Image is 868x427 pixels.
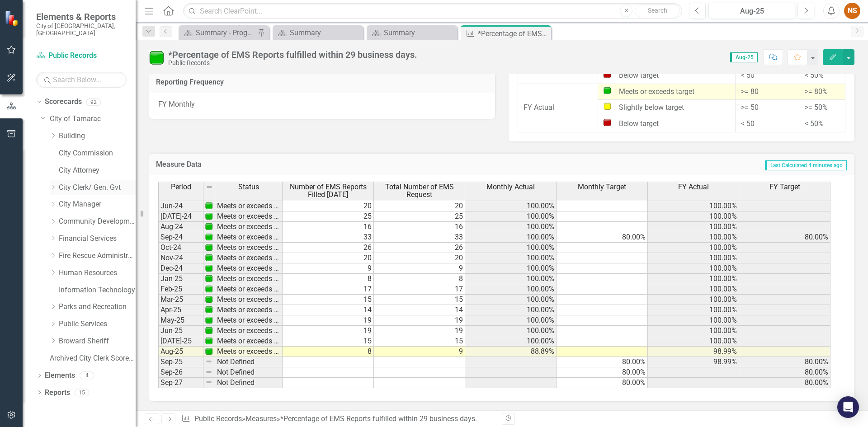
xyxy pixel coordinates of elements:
[59,183,136,193] a: City Clerk/ Gen. Gvt
[205,379,212,386] img: 8DAGhfEEPCf229AAAAAElFTkSuQmCC
[604,87,611,94] img: Meets or exceeds target
[205,254,212,261] img: 1UOPjbPZzarJnojPNnPdqcrKqsyubKg2UwelywlROmNPl+gdMW9Kb8ri8GgAAAABJRU5ErkJggg==
[196,27,255,38] div: Summary - Program Description (1300)
[369,27,455,38] a: Summary
[578,183,626,191] span: Monthly Target
[739,357,830,367] td: 80.00%
[374,211,465,222] td: 25
[648,253,739,263] td: 100.00%
[156,78,488,86] h3: Reporting Frequency
[75,389,89,396] div: 15
[465,222,557,232] td: 100.00%
[215,315,283,326] td: Meets or exceeds target
[215,222,283,232] td: Meets or exceeds target
[205,244,212,251] img: 1UOPjbPZzarJnojPNnPdqcrKqsyubKg2UwelywlROmNPl+gdMW9Kb8ri8GgAAAABJRU5ErkJggg==
[50,114,136,124] a: City of Tamarac
[735,84,799,100] td: >= 80
[283,253,374,263] td: 20
[59,199,136,210] a: City Manager
[648,274,739,284] td: 100.00%
[158,336,203,347] td: [DATE]-25
[374,347,465,357] td: 9
[799,116,845,132] td: < 50%
[194,414,242,423] a: Public Records
[465,253,557,263] td: 100.00%
[465,305,557,315] td: 100.00%
[374,253,465,263] td: 20
[86,98,101,106] div: 92
[478,28,549,39] div: *Percentage of EMS Reports fulfilled within 29 business days.
[206,183,213,191] img: 8DAGhfEEPCf229AAAAAElFTkSuQmCC
[205,368,212,375] img: 8DAGhfEEPCf229AAAAAElFTkSuQmCC
[36,22,127,37] small: City of [GEOGRAPHIC_DATA], [GEOGRAPHIC_DATA]
[283,263,374,274] td: 9
[648,326,739,336] td: 100.00%
[59,319,136,329] a: Public Services
[183,3,682,19] input: Search ClearPoint...
[735,116,799,132] td: < 50
[374,263,465,274] td: 9
[557,232,648,243] td: 80.00%
[465,243,557,253] td: 100.00%
[648,232,739,243] td: 100.00%
[158,315,203,326] td: May-25
[374,315,465,326] td: 19
[45,388,70,398] a: Reports
[158,284,203,295] td: Feb-25
[50,353,136,364] a: Archived City Clerk Scorecard
[735,67,799,84] td: < 50
[205,233,212,240] img: 1UOPjbPZzarJnojPNnPdqcrKqsyubKg2UwelywlROmNPl+gdMW9Kb8ri8GgAAAABJRU5ErkJggg==
[648,305,739,315] td: 100.00%
[80,372,94,380] div: 4
[59,148,136,159] a: City Commission
[635,5,680,17] button: Search
[648,284,739,295] td: 100.00%
[283,201,374,211] td: 20
[374,222,465,232] td: 16
[156,160,402,169] h3: Measure Data
[168,60,417,66] div: Public Records
[215,347,283,357] td: Meets or exceeds target
[374,232,465,243] td: 33
[205,327,212,334] img: 1UOPjbPZzarJnojPNnPdqcrKqsyubKg2UwelywlROmNPl+gdMW9Kb8ri8GgAAAABJRU5ErkJggg==
[158,326,203,336] td: Jun-25
[290,27,361,38] div: Summary
[648,263,739,274] td: 100.00%
[374,284,465,295] td: 17
[158,357,203,367] td: Sep-25
[158,295,203,305] td: Mar-25
[59,234,136,244] a: Financial Services
[283,295,374,305] td: 15
[465,201,557,211] td: 100.00%
[376,183,463,199] span: Total Number of EMS Request
[557,357,648,367] td: 80.00%
[678,183,709,191] span: FY Actual
[59,336,136,347] a: Broward Sheriff
[238,183,259,191] span: Status
[465,274,557,284] td: 100.00%
[205,358,212,365] img: 8DAGhfEEPCf229AAAAAElFTkSuQmCC
[215,295,283,305] td: Meets or exceeds target
[158,263,203,274] td: Dec-24
[215,243,283,253] td: Meets or exceeds target
[215,284,283,295] td: Meets or exceeds target
[769,183,800,191] span: FY Target
[181,414,495,424] div: » »
[215,357,283,367] td: Not Defined
[374,243,465,253] td: 26
[604,103,730,113] div: Slightly below target
[604,70,611,78] img: Below target
[158,378,203,388] td: Sep-27
[205,202,212,209] img: 1UOPjbPZzarJnojPNnPdqcrKqsyubKg2UwelywlROmNPl+gdMW9Kb8ri8GgAAAABJRU5ErkJggg==
[648,201,739,211] td: 100.00%
[45,97,82,107] a: Scorecards
[648,315,739,326] td: 100.00%
[739,232,830,243] td: 80.00%
[205,306,212,313] img: 1UOPjbPZzarJnojPNnPdqcrKqsyubKg2UwelywlROmNPl+gdMW9Kb8ri8GgAAAABJRU5ErkJggg==
[465,232,557,243] td: 100.00%
[36,72,127,88] input: Search Below...
[158,211,203,222] td: [DATE]-24
[59,268,136,278] a: Human Resources
[215,201,283,211] td: Meets or exceeds target
[215,336,283,347] td: Meets or exceeds target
